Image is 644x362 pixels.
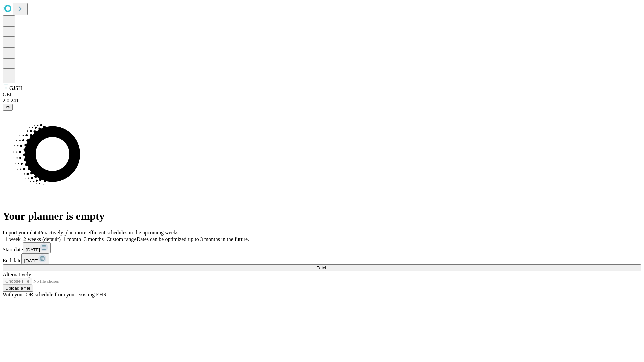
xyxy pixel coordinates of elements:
span: 1 month [63,236,81,242]
span: Import your data [3,230,39,235]
span: Alternatively [3,271,31,277]
span: Custom range [106,236,136,242]
div: End date [3,253,641,264]
button: [DATE] [21,253,49,264]
span: @ [5,105,10,110]
h1: Your planner is empty [3,210,641,222]
span: [DATE] [26,247,40,252]
span: With your OR schedule from your existing EHR [3,292,107,297]
div: 2.0.241 [3,98,641,104]
span: GJSH [9,85,22,91]
span: Proactively plan more efficient schedules in the upcoming weeks. [39,230,180,235]
button: [DATE] [23,242,51,253]
span: [DATE] [24,258,38,263]
span: 2 weeks (default) [23,236,61,242]
button: Upload a file [3,285,33,292]
span: 3 months [84,236,104,242]
span: 1 week [5,236,21,242]
span: Dates can be optimized up to 3 months in the future. [137,236,249,242]
button: @ [3,104,13,111]
div: GEI [3,92,641,98]
span: Fetch [316,265,327,270]
div: Start date [3,242,641,253]
button: Fetch [3,264,641,271]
